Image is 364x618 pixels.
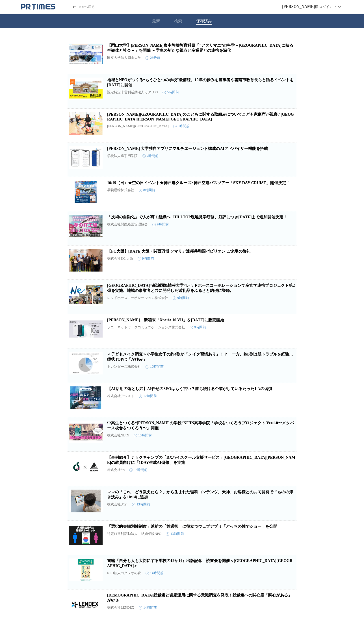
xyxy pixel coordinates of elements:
[69,352,103,374] img: ＜子どもメイク調査＞小学生女子の約4割が「メイク習慣あり」！？ 一方、約6割は肌トラブルを経験…症状TOPは「かゆみ」
[146,571,164,576] time: 14時間前
[21,3,55,10] a: PR TIMESのトップページはこちら
[107,524,277,529] a: 「選択的夫婦別姓制度」以前の「姓選択」に役立つウェブアプリ「どっちの姓でショー」を公開
[107,215,287,219] a: 「技術の自動化」で人が輝く組織へ─HILLTOP現地見学研修、好評につき[DATE]まで追加開催決定！
[107,296,168,300] p: レッドホースコーポレーション株式会社
[107,421,294,430] a: 中高生とつくる“[PERSON_NAME]の学校”NIJIN高等学院「学校をつくろうプロジェクト Ver.1.0〜メタバース校舎をつくろう〜」開催
[69,524,103,547] img: 「選択的夫婦別姓制度」以前の「姓選択」に役立つウェブアプリ「どっちの姓でショー」を公開
[69,180,103,203] img: 10/19（日）★空の日イベント★神戸港クルーズ×神戸空港バスツアー「SKY DAY CRUISE」開催決定！
[173,296,189,300] time: 9時間前
[107,531,161,536] p: 特定非営利活動法人 結婚相談NPO
[107,433,129,438] p: 株式会社NIJIN
[107,468,125,472] p: 株式会社div
[107,325,185,330] p: ソニーネットワークコミュニケーションズ株式会社
[69,43,103,66] img: 【岡山大学】夏季集中教養教育科目「”アタリマエ”の科学－スマホに映る半導体と社会－」を開催 ～学生の新たな視点と産業界との連携を深化
[107,490,293,499] a: ママの「これ、どう教えたら？」から生まれた理科コンテンツ。天神、お客様との共同開発で『ものの浮き沈み』を10/14に追加
[107,256,133,261] p: 株式会社F.C.大阪
[107,283,295,293] a: [GEOGRAPHIC_DATA]×新潟国際情報大学×レッドホースコーポレーションで産官学連携プロジェクト第2弾を実施。地域の事業者と共に開発した返礼品をふるさと納税に登録。
[69,593,103,615] img: 自民党総裁選と資産運用に関する意識調査を発表！総裁選への関心度「関心がある」が67％
[166,531,184,536] time: 13時間前
[107,455,295,465] a: 【事例紹介】テックキャンプの「DXハイスクール支援サービス」[GEOGRAPHIC_DATA][PERSON_NAME]の教員向けに「1DAY生成AI研修」を実施
[139,394,157,399] time: 12時間前
[107,90,158,95] p: 認定特定非営利活動法人カタリバ
[107,605,134,610] p: 株式会社LENDEX
[146,364,164,369] time: 10時間前
[107,571,141,576] p: NPO法人コクレオの森
[69,215,103,237] img: 「技術の自動化」で人が輝く組織へ─HILLTOP現地見学研修、好評につき2026年8月まで追加開催決定！
[107,188,134,193] p: 早駒運輸株式会社
[107,394,134,399] p: 株式会社アシスト
[174,19,182,24] button: 検索
[107,559,292,568] a: 書籍『自分も人も大切にする学校の12か月』出版記念 読書会を開催＜[GEOGRAPHIC_DATA][GEOGRAPHIC_DATA]＞
[173,124,190,129] time: 5時間前
[282,5,315,9] span: [PERSON_NAME]
[69,283,103,306] img: 新潟市×新潟国際情報大学×レッドホースコーポレーションで産官学連携プロジェクト第2弾を実施。地域の事業者と共に開発した返礼品をふるさと納税に登録。
[196,19,212,24] button: 保存済み
[69,318,103,340] img: NUROモバイル、新端末「Xperia 10 VII」を10月14日に販売開始
[107,124,169,128] p: [PERSON_NAME][GEOGRAPHIC_DATA]
[69,386,103,409] img: 【AI活用の落とし穴】AI任せのSEOはもう古い？勝ち続ける企業がしているたった1つの習慣
[69,455,103,478] img: 【事例紹介】テックキャンプの「DXハイスクール支援サービス」東京都立大田桜台高等学校の教員向けに「1DAY生成AI研修」を実施
[107,593,292,602] a: [DEMOGRAPHIC_DATA]総裁選と資産運用に関する意識調査を発表！総裁選への関心度「関心がある」が67％
[152,222,169,227] time: 9時間前
[134,433,152,438] time: 13時間前
[129,468,148,472] time: 13時間前
[69,558,103,581] img: 書籍『自分も人も大切にする学校の12か月』出版記念 読書会を開催＜大阪府箕面市＞
[107,318,224,322] a: [PERSON_NAME]、新端末「Xperia 10 VII」を[DATE]に販売開始
[107,352,293,361] a: ＜子どもメイク調査＞小学生女子の約4割が「メイク習慣あり」！？ 一方、約6割は肌トラブルを経験…症状TOPは「かゆみ」
[107,364,141,369] p: トレンダーズ株式会社
[107,222,148,227] p: 株式会社関西経営管理協会
[107,387,272,391] a: 【AI活用の落とし穴】AI任せのSEOはもう古い？勝ち続ける企業がしているたった1つの習慣
[69,146,103,169] img: 日本初 大学独自アプリにマルチエージェント構成のAIアドバイザー機能を搭載
[69,490,103,512] img: ママの「これ、どう教えたら？」から生まれた理科コンテンツ。天神、お客様との共同開発で『ものの浮き沈み』を10/14に追加
[146,55,160,60] time: 26分前
[139,188,155,193] time: 8時間前
[138,256,154,261] time: 9時間前
[190,325,206,330] time: 9時間前
[139,605,157,610] time: 14時間前
[107,43,293,53] a: 【岡山大学】[PERSON_NAME]集中教養教育科目「”アタリマエ”の科学－[GEOGRAPHIC_DATA]に映る半導体と社会－」を開催 ～学生の新たな視点と産業界との連携を深化
[69,249,103,272] img: 【FC大阪】2025年大阪・関西万博 ソマリア連邦共和国パビリオン ご来場の御礼
[107,249,250,253] a: 【FC大阪】[DATE]大阪・関西万博 ソマリア連邦共和国パビリオン ご来場の御礼
[69,421,103,443] img: 中高生とつくる“未来の学校”NIJIN高等学院「学校をつくろうプロジェクト Ver.1.0〜メタバース校舎をつくろう〜」開催
[107,154,138,158] p: 学校法人追手門学院
[107,181,290,185] a: 10/19（日）★空の日イベント★神戸港クルーズ×神戸空港バスツアー「SKY DAY CRUISE」開催決定！
[107,112,294,121] a: [PERSON_NAME][GEOGRAPHIC_DATA]のこどもに関する取組みについてこども家庭庁が視察 / [GEOGRAPHIC_DATA][PERSON_NAME][GEOGRAPHI...
[64,5,95,9] a: PR TIMESのトップページはこちら
[132,502,150,507] time: 13時間前
[107,502,127,507] p: 株式会社タオ
[69,77,103,100] img: 地域とNPOがつくる“もうひとつの学校”最前線。10年の歩みを当事者や雲南市教育長らと語るイベントを11月1日に開催
[69,112,103,135] img: 川西市のこどもに関する取組みについてこども家庭庁が視察 / 兵庫県川西市
[107,147,268,151] a: [PERSON_NAME] 大学独自アプリにマルチエージェント構成のAIアドバイザー機能を搭載
[162,90,179,95] time: 5時間前
[142,154,159,158] time: 7時間前
[107,55,141,60] p: 国立大学法人岡山大学
[107,78,294,87] a: 地域とNPOがつくる“もうひとつの学校”最前線。10年の歩みを当事者や雲南市教育長らと語るイベントを[DATE]に開催
[152,19,160,24] button: 最新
